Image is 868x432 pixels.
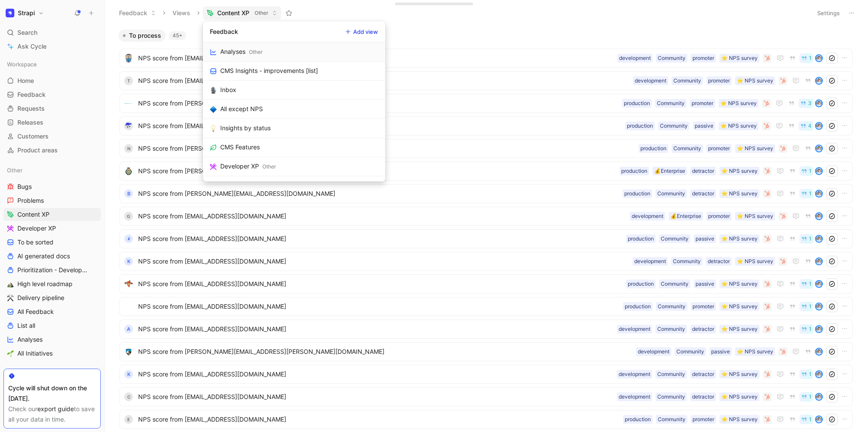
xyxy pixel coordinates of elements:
[220,180,252,191] div: Content XP
[341,26,382,38] button: Add view
[249,48,262,56] div: Other
[210,106,217,113] img: 🔷
[210,26,238,37] div: Feedback
[220,66,318,76] div: CMS Insights - improvements [list]
[203,119,385,138] a: 💡Insights by status
[203,81,385,100] a: 🎙️Inbox
[256,181,269,190] div: Other
[203,43,385,62] a: AnalysesOther
[210,87,217,94] img: 🎙️
[203,176,385,195] a: Content XPOther
[220,161,259,171] div: Developer XP
[203,138,385,157] a: CMS Features
[220,142,260,152] div: CMS Features
[220,46,245,57] div: Analyses
[262,162,276,171] div: Other
[203,100,385,119] a: 🔷All except NPS
[210,125,217,132] img: 💡
[220,85,236,95] div: Inbox
[203,62,385,81] a: CMS Insights - improvements [list]
[203,157,385,176] a: Developer XPOther
[220,104,263,114] div: All except NPS
[220,123,271,133] div: Insights by status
